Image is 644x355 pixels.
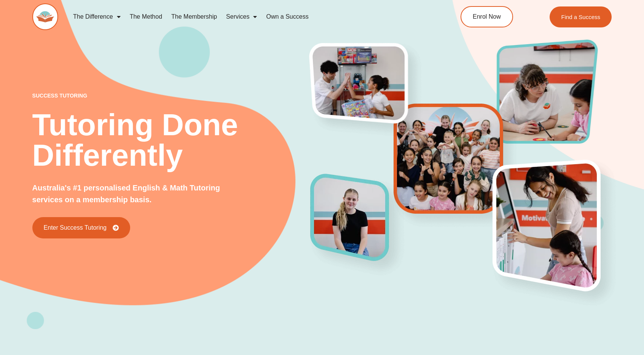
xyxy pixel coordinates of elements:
[69,8,125,26] a: The Difference
[32,93,311,98] p: success tutoring
[32,217,130,238] a: Enter Success Tutoring
[32,182,236,206] p: Australia's #1 personalised English & Math Tutoring services on a membership basis.
[561,14,601,20] span: Find a Success
[69,8,427,26] nav: Menu
[606,318,644,355] iframe: Chat Widget
[261,8,313,26] a: Own a Success
[461,6,513,27] a: Enrol Now
[125,8,167,26] a: The Method
[473,14,501,20] span: Enrol Now
[32,110,311,171] h2: Tutoring Done Differently
[222,8,261,26] a: Services
[44,225,107,231] span: Enter Success Tutoring
[550,6,612,27] a: Find a Success
[167,8,222,26] a: The Membership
